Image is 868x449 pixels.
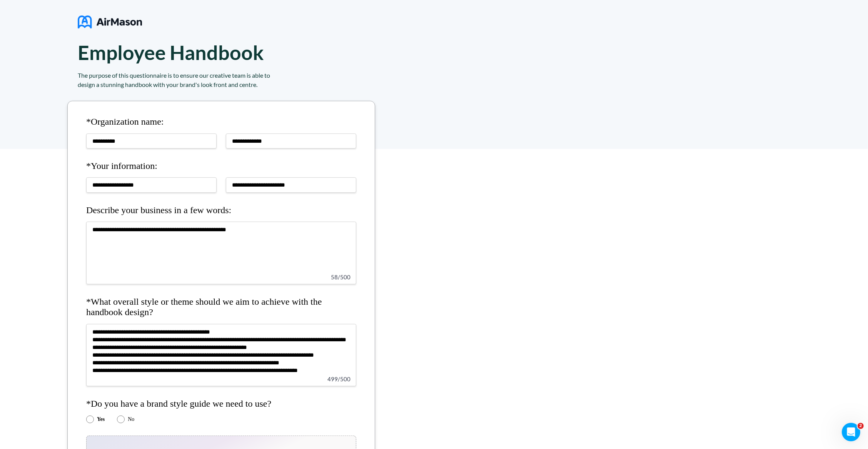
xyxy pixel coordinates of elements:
[86,399,356,409] h4: *Do you have a brand style guide we need to use?
[78,80,393,89] div: design a stunning handbook with your brand's look front and centre.
[86,161,356,172] h4: *Your information:
[86,297,356,318] h4: *What overall style or theme should we aim to achieve with the handbook design?
[86,205,356,216] h4: Describe your business in a few words:
[86,117,356,127] h4: *Organization name:
[858,423,864,429] span: 2
[327,376,351,382] span: 499 / 500
[78,71,393,80] div: The purpose of this questionnaire is to ensure our creative team is able to
[97,416,105,422] label: Yes
[331,274,351,280] span: 58 / 500
[128,416,134,422] label: No
[842,423,860,441] iframe: Intercom live chat
[78,12,142,32] img: logo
